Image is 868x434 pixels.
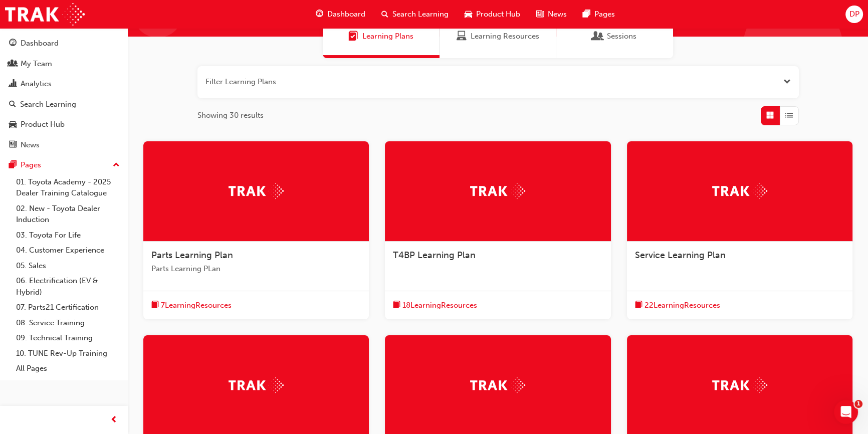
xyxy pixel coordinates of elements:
a: Dashboard [4,34,124,53]
img: Trak [229,377,284,393]
span: search-icon [381,8,388,21]
button: book-icon18LearningResources [393,299,477,312]
span: Learning Plans [362,31,413,42]
img: Trak [712,377,767,393]
span: 18 Learning Resources [402,300,477,311]
span: search-icon [9,100,16,109]
div: Analytics [21,78,52,90]
a: Analytics [4,75,124,93]
span: Sessions [607,31,636,42]
span: prev-icon [110,414,118,426]
span: 1 [854,400,862,408]
span: News [548,9,567,20]
span: Showing 30 results [197,110,264,121]
span: chart-icon [9,80,17,89]
a: SessionsSessions [556,15,673,58]
img: Trak [470,377,525,393]
a: Product Hub [4,115,124,134]
a: Learning PlansLearning Plans [323,15,440,58]
a: My Team [4,55,124,73]
a: search-iconSearch Learning [373,4,457,25]
span: Search Learning [392,9,449,20]
span: car-icon [9,120,17,129]
span: guage-icon [9,39,17,48]
span: Service Learning Plan [635,250,726,261]
span: up-icon [113,159,120,172]
a: news-iconNews [528,4,575,25]
button: book-icon7LearningResources [151,299,232,312]
span: 7 Learning Resources [161,300,232,311]
a: car-iconProduct Hub [457,4,528,25]
img: Trak [470,183,525,198]
a: 09. Technical Training [12,330,124,346]
span: book-icon [151,299,159,312]
img: Trak [229,183,284,198]
span: news-icon [9,141,17,150]
a: 04. Customer Experience [12,243,124,258]
div: My Team [21,58,52,70]
span: Learning Resources [457,31,467,42]
span: DP [849,9,859,20]
span: Learning Resources [471,31,539,42]
div: Dashboard [21,38,59,49]
img: Trak [712,183,767,198]
span: Sessions [593,31,603,42]
button: Pages [4,156,124,174]
span: people-icon [9,60,17,69]
a: News [4,136,124,154]
a: 06. Electrification (EV & Hybrid) [12,273,124,300]
span: car-icon [465,8,472,21]
a: pages-iconPages [575,4,623,25]
a: Learning ResourcesLearning Resources [440,15,556,58]
img: Trak [5,3,85,26]
a: All Pages [12,361,124,376]
span: Product Hub [476,9,520,20]
a: 01. Toyota Academy - 2025 Dealer Training Catalogue [12,174,124,201]
a: TrakService Learning Planbook-icon22LearningResources [627,141,852,320]
a: TrakParts Learning PlanParts Learning PLanbook-icon7LearningResources [143,141,369,320]
iframe: Intercom live chat [834,400,858,424]
span: pages-icon [583,8,590,21]
a: guage-iconDashboard [308,4,373,25]
span: Dashboard [327,9,365,20]
button: DP [845,6,863,23]
span: Parts Learning PLan [151,263,361,275]
span: Parts Learning Plan [151,250,233,261]
button: DashboardMy TeamAnalyticsSearch LearningProduct HubNews [4,32,124,156]
span: book-icon [635,299,642,312]
div: Product Hub [21,119,65,130]
span: List [785,110,793,121]
span: guage-icon [316,8,323,21]
a: 02. New - Toyota Dealer Induction [12,201,124,228]
a: TrakT4BP Learning Planbook-icon18LearningResources [385,141,610,320]
span: Learning Plans [348,31,358,42]
span: Grid [766,110,774,121]
a: 07. Parts21 Certification [12,300,124,315]
div: Search Learning [20,99,76,110]
button: Open the filter [783,76,791,88]
span: book-icon [393,299,400,312]
div: Pages [21,159,41,171]
span: pages-icon [9,161,17,170]
span: T4BP Learning Plan [393,250,476,261]
a: 03. Toyota For Life [12,228,124,243]
span: Pages [594,9,615,20]
a: Search Learning [4,95,124,114]
span: 22 Learning Resources [644,300,720,311]
a: 10. TUNE Rev-Up Training [12,346,124,361]
span: news-icon [536,8,544,21]
div: News [21,139,40,151]
a: 05. Sales [12,258,124,274]
button: book-icon22LearningResources [635,299,720,312]
a: 08. Service Training [12,315,124,331]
